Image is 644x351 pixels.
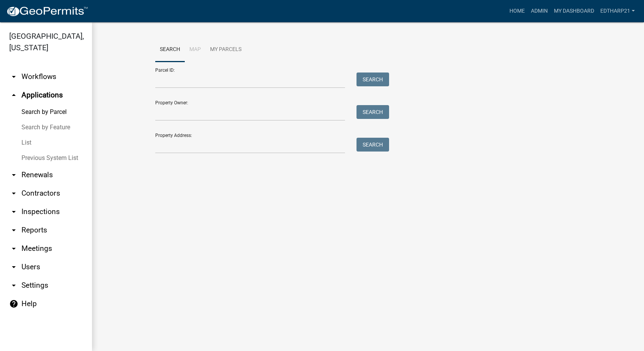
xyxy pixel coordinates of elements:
[9,72,18,81] i: arrow_drop_down
[356,138,389,152] button: Search
[9,91,18,100] i: arrow_drop_up
[205,38,246,62] a: My Parcels
[356,105,389,119] button: Search
[9,189,18,198] i: arrow_drop_down
[9,262,18,272] i: arrow_drop_down
[597,4,638,18] a: EdTharp21
[356,73,389,86] button: Search
[9,207,18,216] i: arrow_drop_down
[9,170,18,180] i: arrow_drop_down
[9,244,18,253] i: arrow_drop_down
[9,226,18,235] i: arrow_drop_down
[506,4,528,18] a: Home
[9,281,18,290] i: arrow_drop_down
[155,38,185,62] a: Search
[9,299,18,308] i: help
[528,4,551,18] a: Admin
[551,4,597,18] a: My Dashboard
